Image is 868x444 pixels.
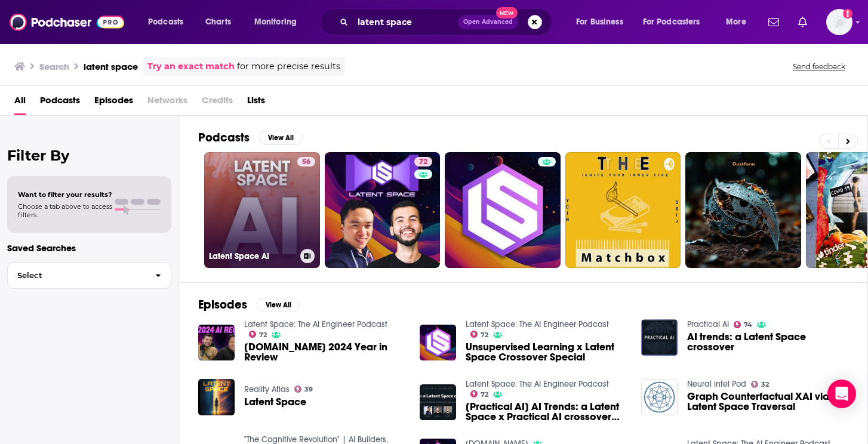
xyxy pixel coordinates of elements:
[641,379,678,415] img: Graph Counterfactual XAI via Latent Space Traversal
[419,156,427,168] span: 72
[843,9,852,18] svg: Add a profile image
[463,19,513,25] span: Open Advanced
[244,342,405,362] a: Latent.Space 2024 Year in Review
[331,8,564,36] div: Search podcasts, credits, & more...
[202,91,233,115] span: Credits
[294,386,313,393] a: 39
[198,130,302,145] a: PodcastsView All
[789,61,849,72] button: Send feedback
[18,190,112,199] span: Want to filter your results?
[635,13,718,32] button: open menu
[793,12,812,32] a: Show notifications dropdown
[414,157,432,166] a: 72
[147,60,235,73] a: Try an exact match
[481,392,488,397] span: 72
[244,319,387,329] a: Latent Space: The AI Engineer Podcast
[140,13,199,32] button: open menu
[94,91,133,115] a: Episodes
[198,130,250,145] h2: Podcasts
[744,322,752,328] span: 74
[466,379,609,389] a: Latent Space: The AI Engineer Podcast
[147,91,187,115] span: Networks
[325,152,441,268] a: 72
[353,13,458,32] input: Search podcasts, credits, & more...
[687,332,848,352] a: AI trends: a Latent Space crossover
[257,298,300,312] button: View All
[718,13,761,32] button: open menu
[10,11,124,33] img: Podchaser - Follow, Share and Rate Podcasts
[470,331,489,338] a: 72
[8,272,146,279] span: Select
[244,384,290,394] a: Reality Atlas
[244,397,306,407] a: Latent Space
[496,7,518,18] span: New
[259,131,302,145] button: View All
[687,319,729,329] a: Practical AI
[198,13,238,32] a: Charts
[420,325,456,361] img: Unsupervised Learning x Latent Space Crossover Special
[751,381,769,388] a: 32
[244,342,405,362] span: [DOMAIN_NAME] 2024 Year in Review
[7,262,171,289] button: Select
[420,384,456,421] img: [Practical AI] AI Trends: a Latent Space x Practical AI crossover pod!
[481,332,488,338] span: 72
[568,13,638,32] button: open menu
[297,157,315,166] a: 56
[7,242,171,254] p: Saved Searches
[687,391,848,412] a: Graph Counterfactual XAI via Latent Space Traversal
[84,61,138,72] h3: latent space
[14,91,26,115] a: All
[826,9,852,35] span: Logged in as RobinBectel
[466,402,627,422] a: [Practical AI] AI Trends: a Latent Space x Practical AI crossover pod!
[734,321,753,328] a: 74
[470,390,489,397] a: 72
[458,15,518,29] button: Open AdvancedNew
[237,60,340,73] span: for more precise results
[302,156,310,168] span: 56
[18,202,112,219] span: Choose a tab above to access filters.
[40,91,80,115] a: Podcasts
[205,14,231,30] span: Charts
[7,147,171,164] h2: Filter By
[198,325,235,361] img: Latent.Space 2024 Year in Review
[641,319,678,356] img: AI trends: a Latent Space crossover
[246,13,312,32] button: open menu
[466,319,609,329] a: Latent Space: The AI Engineer Podcast
[576,14,623,30] span: For Business
[198,297,300,312] a: EpisodesView All
[198,379,235,415] img: Latent Space
[259,332,267,338] span: 72
[209,251,296,261] h3: Latent Space AI
[826,9,852,35] img: User Profile
[198,297,247,312] h2: Episodes
[466,342,627,362] a: Unsupervised Learning x Latent Space Crossover Special
[726,14,746,30] span: More
[148,14,183,30] span: Podcasts
[827,380,856,408] div: Open Intercom Messenger
[204,152,320,268] a: 56Latent Space AI
[39,61,69,72] h3: Search
[254,14,297,30] span: Monitoring
[247,91,265,115] a: Lists
[826,9,852,35] button: Show profile menu
[761,382,769,387] span: 32
[687,379,746,389] a: Neural intel Pod
[249,331,267,338] a: 72
[764,12,784,32] a: Show notifications dropdown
